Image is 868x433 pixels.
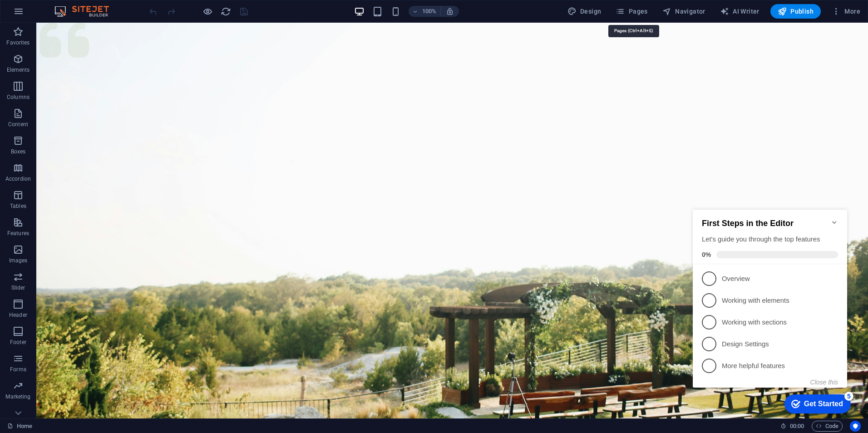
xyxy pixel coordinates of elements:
[115,203,154,212] div: Get Started
[121,182,149,189] button: Close this
[612,4,651,19] button: Pages
[13,54,27,62] span: 0%
[7,93,30,101] p: Columns
[10,339,26,346] p: Footer
[33,78,142,87] p: Overview
[4,93,158,115] li: Working with elements
[33,99,142,109] p: Working with elements
[832,7,860,16] span: More
[770,4,821,19] button: Publish
[11,148,26,155] p: Boxes
[221,6,231,17] i: Reload page
[9,257,28,264] p: Images
[567,7,602,16] span: Design
[10,366,26,373] p: Forms
[13,38,149,48] div: Let's guide you through the top features
[409,6,441,17] button: 100%
[659,4,709,19] button: Navigator
[716,4,763,19] button: AI Writer
[5,393,30,400] p: Marketing
[796,423,798,429] span: :
[850,421,861,432] button: Usercentrics
[4,137,158,158] li: Design Settings
[564,4,605,19] button: Design
[662,7,705,16] span: Navigator
[5,175,31,182] p: Accordion
[4,71,158,93] li: Overview
[616,7,647,16] span: Pages
[7,230,29,237] p: Features
[446,7,454,15] i: On resize automatically adjust zoom level to fit chosen device.
[790,421,804,432] span: 00 00
[155,195,164,204] div: 5
[13,22,149,32] h2: First Steps in the Editor
[828,4,864,19] button: More
[11,284,25,291] p: Slider
[7,66,30,74] p: Elements
[10,202,26,210] p: Tables
[33,121,142,131] p: Working with sections
[7,421,32,432] a: Click to cancel selection. Double-click to open Pages
[95,198,162,217] div: Get Started 5 items remaining, 0% complete
[6,39,30,46] p: Favorites
[778,7,814,16] span: Publish
[220,6,231,17] button: reload
[142,22,149,30] div: Minimize checklist
[812,421,843,432] button: Code
[52,6,120,17] img: Editor Logo
[8,121,28,128] p: Content
[4,158,158,180] li: More helpful features
[816,421,838,432] span: Code
[422,6,437,17] h6: 100%
[33,143,142,153] p: Design Settings
[33,165,142,174] p: More helpful features
[780,421,804,432] h6: Session time
[202,6,213,17] button: Click here to leave preview mode and continue editing
[9,311,27,319] p: Header
[720,7,759,16] span: AI Writer
[4,115,158,137] li: Working with sections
